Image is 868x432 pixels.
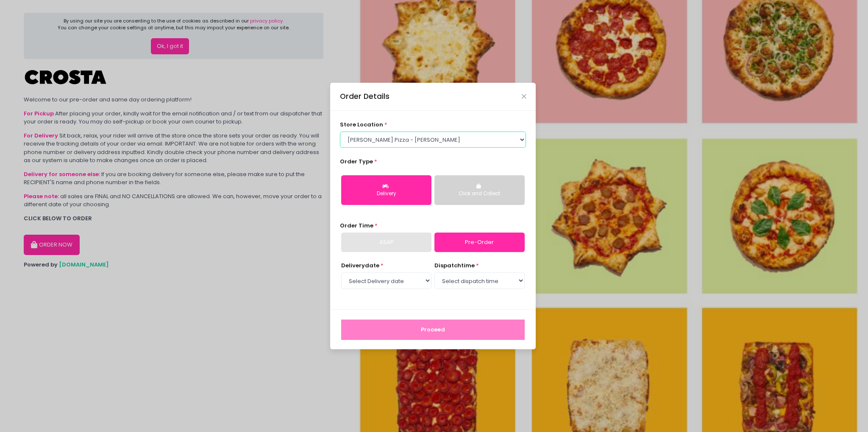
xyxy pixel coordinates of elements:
button: Close [522,94,526,98]
button: Proceed [341,320,525,340]
a: Pre-Order [434,233,525,252]
span: dispatch time [434,261,475,269]
div: Order Details [340,91,389,102]
button: Delivery [341,175,431,205]
span: Delivery date [341,261,379,269]
span: Order Type [340,157,373,166]
div: Click and Collect [440,190,519,198]
span: Order Time [340,222,373,230]
span: store location [340,121,383,129]
div: Delivery [347,190,426,198]
button: Click and Collect [434,175,525,205]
